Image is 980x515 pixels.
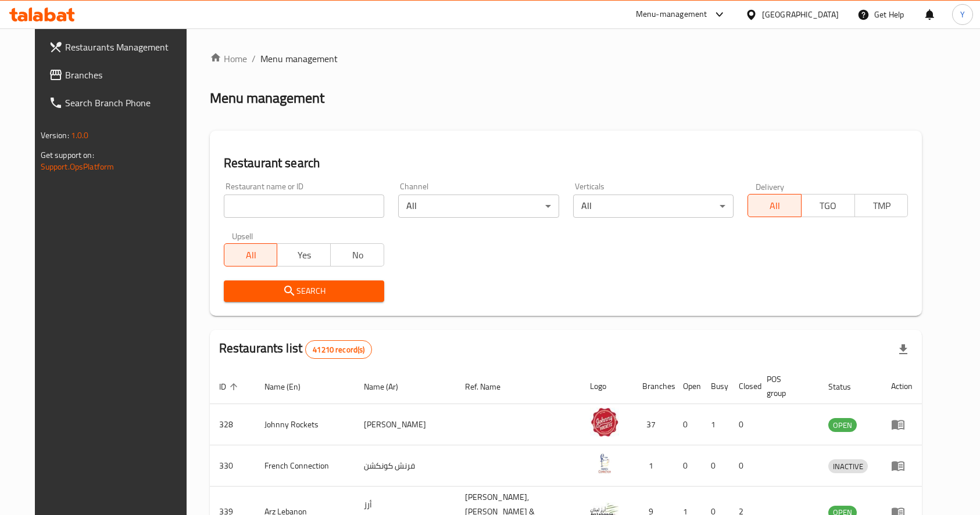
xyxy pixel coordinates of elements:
[573,195,734,218] div: All
[891,417,913,431] div: Menu
[633,369,674,404] th: Branches
[229,247,273,264] span: All
[633,445,674,487] td: 1
[891,459,913,473] div: Menu
[40,89,199,117] a: Search Branch Phone
[71,128,89,143] span: 1.0.0
[210,52,922,66] nav: breadcrumb
[224,195,384,218] input: Search for restaurant name or ID..
[252,52,256,66] li: /
[232,232,253,240] label: Upsell
[590,449,619,478] img: French Connection
[210,404,255,445] td: 328
[860,197,904,214] span: TMP
[756,182,785,190] label: Delivery
[828,418,857,432] div: OPEN
[224,280,384,302] button: Search
[753,197,797,214] span: All
[255,404,355,445] td: Johnny Rockets
[633,404,674,445] td: 37
[210,445,255,487] td: 330
[702,404,729,445] td: 1
[590,408,619,437] img: Johnny Rockets
[729,404,757,445] td: 0
[828,380,866,394] span: Status
[306,344,371,355] span: 41210 record(s)
[65,40,189,54] span: Restaurants Management
[729,369,757,404] th: Closed
[767,372,806,400] span: POS group
[40,61,199,89] a: Branches
[828,460,868,473] span: INACTIVE
[674,445,702,487] td: 0
[65,96,189,110] span: Search Branch Phone
[330,243,384,266] button: No
[41,159,115,174] a: Support.OpsPlatform
[674,404,702,445] td: 0
[636,8,707,21] div: Menu-management
[260,52,338,66] span: Menu management
[224,243,278,266] button: All
[828,419,857,432] span: OPEN
[828,459,868,473] div: INACTIVE
[264,380,316,394] span: Name (En)
[581,369,633,404] th: Logo
[398,195,559,218] div: All
[255,445,355,487] td: French Connection
[305,340,372,359] div: Total records count
[335,247,380,264] span: No
[210,89,324,107] h2: Menu management
[854,194,909,217] button: TMP
[355,404,456,445] td: [PERSON_NAME]
[702,369,729,404] th: Busy
[277,243,331,266] button: Yes
[233,284,375,298] span: Search
[762,8,839,21] div: [GEOGRAPHIC_DATA]
[465,380,516,394] span: Ref. Name
[801,194,855,217] button: TGO
[41,128,69,143] span: Version:
[364,380,413,394] span: Name (Ar)
[282,247,326,264] span: Yes
[702,445,729,487] td: 0
[674,369,702,404] th: Open
[219,340,373,359] h2: Restaurants list
[882,369,922,404] th: Action
[40,33,199,61] a: Restaurants Management
[729,445,757,487] td: 0
[806,197,850,214] span: TGO
[41,147,94,163] span: Get support on:
[960,8,965,21] span: Y
[889,336,917,363] div: Export file
[219,380,241,394] span: ID
[224,154,909,172] h2: Restaurant search
[65,68,189,82] span: Branches
[210,52,247,66] a: Home
[747,194,802,217] button: All
[355,445,456,487] td: فرنش كونكشن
